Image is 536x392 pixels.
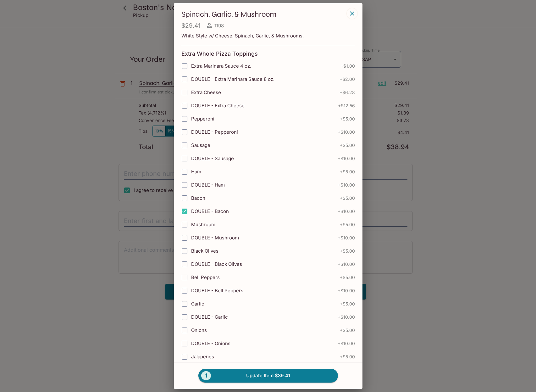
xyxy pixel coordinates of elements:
[340,90,355,95] span: + $6.28
[201,371,211,380] span: 1
[191,354,214,360] span: Jalapenos
[191,63,251,69] span: Extra Marinara Sauce 4 oz.
[340,328,355,333] span: + $5.00
[340,275,355,280] span: + $5.00
[181,22,201,30] h4: $29.41
[214,23,224,29] span: 1198
[191,340,230,346] span: DOUBLE - Onions
[338,103,355,108] span: + $12.56
[338,341,355,346] span: + $10.00
[191,169,201,175] span: Ham
[338,209,355,214] span: + $10.00
[340,169,355,174] span: + $5.00
[191,248,218,254] span: Black Olives
[338,156,355,161] span: + $10.00
[338,235,355,240] span: + $10.00
[340,77,355,82] span: + $2.00
[338,182,355,188] span: + $10.00
[340,143,355,148] span: + $5.00
[191,314,228,320] span: DOUBLE - Garlic
[191,129,238,135] span: DOUBLE - Pepperoni
[340,354,355,359] span: + $5.00
[340,116,355,121] span: + $5.00
[338,130,355,135] span: + $10.00
[191,274,220,280] span: Bell Peppers
[181,50,258,57] h4: Extra Whole Pizza Toppings
[191,195,205,201] span: Bacon
[191,103,245,109] span: DOUBLE - Extra Cheese
[338,262,355,267] span: + $10.00
[338,288,355,293] span: + $10.00
[191,182,225,188] span: DOUBLE - Ham
[198,369,338,383] button: 1Update Item $39.41
[191,327,207,333] span: Onions
[340,196,355,201] span: + $5.00
[340,301,355,306] span: + $5.00
[181,33,355,39] p: White Style w/ Cheese, Spinach, Garlic, & Mushrooms.
[181,9,345,19] h3: Spinach, Garlic, & Mushroom
[191,208,229,214] span: DOUBLE - Bacon
[191,301,204,307] span: Garlic
[191,76,274,82] span: DOUBLE - Extra Marinara Sauce 8 oz.
[191,155,234,161] span: DOUBLE - Sausage
[191,288,243,294] span: DOUBLE - Bell Peppers
[340,249,355,254] span: + $5.00
[191,89,221,95] span: Extra Cheese
[191,235,239,241] span: DOUBLE - Mushroom
[191,261,242,267] span: DOUBLE - Black Olives
[340,64,355,69] span: + $1.00
[340,222,355,227] span: + $5.00
[191,116,214,122] span: Pepperoni
[191,142,210,148] span: Sausage
[338,315,355,320] span: + $10.00
[191,221,215,227] span: Mushroom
